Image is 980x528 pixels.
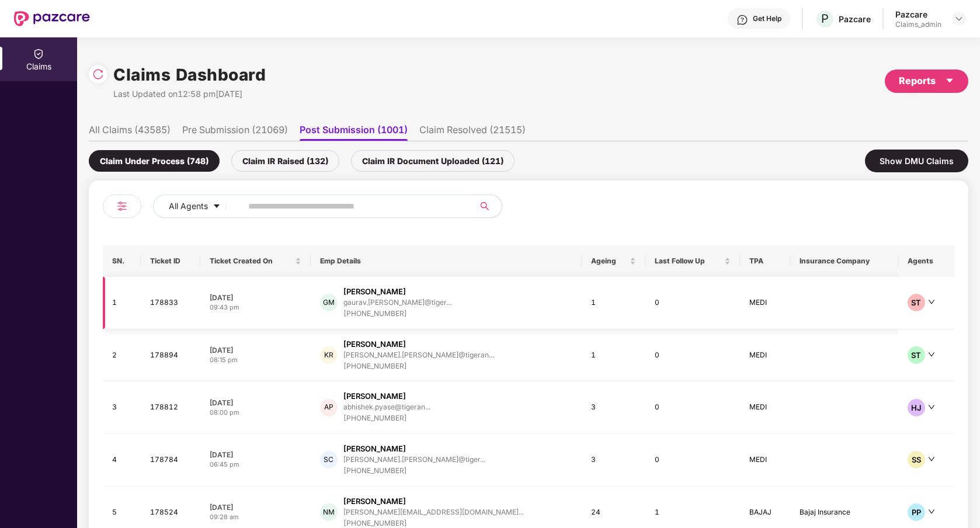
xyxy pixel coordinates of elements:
span: down [928,456,935,463]
li: Claim Resolved (21515) [419,124,526,141]
div: Last Updated on 12:58 pm[DATE] [113,88,266,100]
img: New Pazcare Logo [14,11,90,26]
img: svg+xml;base64,PHN2ZyB4bWxucz0iaHR0cDovL3d3dy53My5vcmcvMjAwMC9zdmciIHdpZHRoPSIyNCIgaGVpZ2h0PSIyNC... [115,199,129,213]
div: Claims_admin [895,20,941,29]
div: 08:15 pm [210,355,301,365]
div: Pazcare [895,9,941,20]
div: 08:00 pm [210,408,301,418]
img: svg+xml;base64,PHN2ZyBpZD0iSGVscC0zMngzMiIgeG1sbnM9Imh0dHA6Ly93d3cudzMub3JnLzIwMDAvc3ZnIiB3aWR0aD... [736,14,748,26]
td: MEDI [740,381,790,434]
h1: Claims Dashboard [113,62,266,88]
li: All Claims (43585) [89,124,171,141]
td: 4 [103,434,141,487]
th: Ageing [582,245,646,277]
th: SN. [103,245,141,277]
div: 09:43 pm [210,303,301,312]
span: Last Follow Up [655,256,722,266]
div: [PHONE_NUMBER] [343,466,485,477]
span: caret-down [945,76,954,85]
div: [PERSON_NAME] [343,391,406,402]
div: ST [908,346,925,364]
td: MEDI [740,277,790,329]
div: HJ [908,399,925,416]
li: Post Submission (1001) [300,124,408,141]
td: 0 [645,434,740,487]
div: [DATE] [210,398,301,408]
div: Claim IR Raised (132) [231,150,339,172]
td: 178833 [141,277,200,329]
div: 06:45 pm [210,460,301,470]
div: SC [320,451,338,468]
div: [PERSON_NAME].[PERSON_NAME]@tiger... [343,456,485,463]
span: All Agents [169,200,208,213]
th: Last Follow Up [645,245,740,277]
th: Ticket ID [141,245,200,277]
td: 178784 [141,434,200,487]
div: abhishek.pyase@tigeran... [343,403,430,411]
div: [PERSON_NAME] [343,339,406,350]
div: ST [908,294,925,311]
td: MEDI [740,434,790,487]
td: MEDI [740,329,790,382]
td: 0 [645,329,740,382]
div: KR [320,346,338,364]
img: svg+xml;base64,PHN2ZyBpZD0iQ2xhaW0iIHhtbG5zPSJodHRwOi8vd3d3LnczLm9yZy8yMDAwL3N2ZyIgd2lkdGg9IjIwIi... [33,48,44,60]
span: search [473,202,496,211]
div: AP [320,399,338,416]
td: 0 [645,277,740,329]
div: [DATE] [210,502,301,512]
div: Claim Under Process (748) [89,150,220,172]
div: [PHONE_NUMBER] [343,413,430,424]
td: 1 [582,277,646,329]
div: [PERSON_NAME][EMAIL_ADDRESS][DOMAIN_NAME]... [343,508,524,516]
td: 1 [103,277,141,329]
img: svg+xml;base64,PHN2ZyBpZD0iUmVsb2FkLTMyeDMyIiB4bWxucz0iaHR0cDovL3d3dy53My5vcmcvMjAwMC9zdmciIHdpZH... [92,68,104,80]
div: [DATE] [210,293,301,303]
div: Get Help [753,14,781,23]
td: 178812 [141,381,200,434]
div: [PERSON_NAME].[PERSON_NAME]@tigeran... [343,351,494,359]
span: Ageing [591,256,628,266]
th: TPA [740,245,790,277]
td: 3 [582,434,646,487]
div: PP [908,503,925,521]
td: 2 [103,329,141,382]
div: [DATE] [210,450,301,460]
div: [DATE] [210,345,301,355]
button: search [473,194,502,218]
div: Reports [899,74,954,88]
td: 3 [582,381,646,434]
span: caret-down [213,202,221,211]
div: GM [320,294,338,311]
div: Show DMU Claims [865,150,968,172]
th: Agents [898,245,954,277]
div: gaurav.[PERSON_NAME]@tiger... [343,298,451,306]
div: [PHONE_NUMBER] [343,308,451,319]
th: Ticket Created On [200,245,311,277]
img: svg+xml;base64,PHN2ZyBpZD0iRHJvcGRvd24tMzJ4MzIiIHhtbG5zPSJodHRwOi8vd3d3LnczLm9yZy8yMDAwL3N2ZyIgd2... [954,14,964,23]
div: [PERSON_NAME] [343,443,406,454]
span: P [821,12,829,26]
div: Claim IR Document Uploaded (121) [351,150,515,172]
th: Insurance Company [790,245,898,277]
button: All Agentscaret-down [153,194,246,218]
span: Ticket Created On [210,256,293,266]
td: 0 [645,381,740,434]
div: [PERSON_NAME] [343,496,406,507]
div: SS [908,451,925,468]
div: NM [320,503,338,521]
span: down [928,508,935,515]
li: Pre Submission (21069) [182,124,288,141]
div: [PERSON_NAME] [343,286,406,297]
td: 178894 [141,329,200,382]
span: down [928,351,935,358]
span: down [928,298,935,305]
th: Emp Details [311,245,582,277]
td: 3 [103,381,141,434]
td: 1 [582,329,646,382]
div: [PHONE_NUMBER] [343,361,494,372]
div: Pazcare [839,13,871,25]
span: down [928,404,935,411]
div: 09:28 am [210,512,301,522]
